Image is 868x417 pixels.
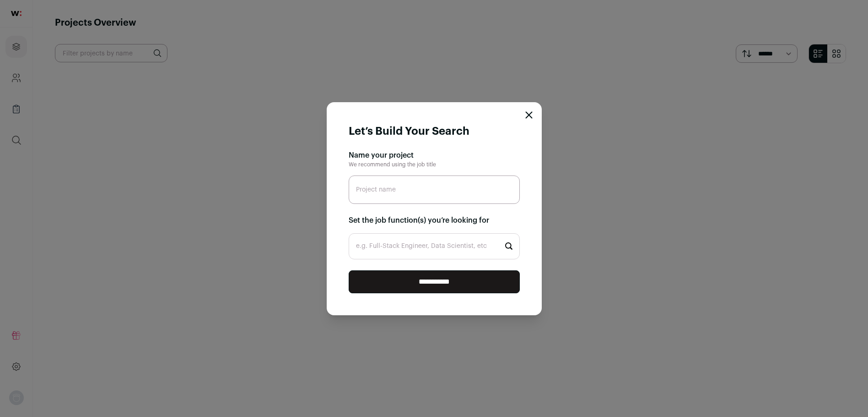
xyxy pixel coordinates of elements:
[349,233,520,259] input: Start typing...
[349,162,436,167] span: We recommend using the job title
[525,111,533,119] button: Close modal
[349,124,469,139] h1: Let’s Build Your Search
[349,176,520,204] input: Project name
[349,215,520,226] h2: Set the job function(s) you’re looking for
[349,150,520,161] h2: Name your project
